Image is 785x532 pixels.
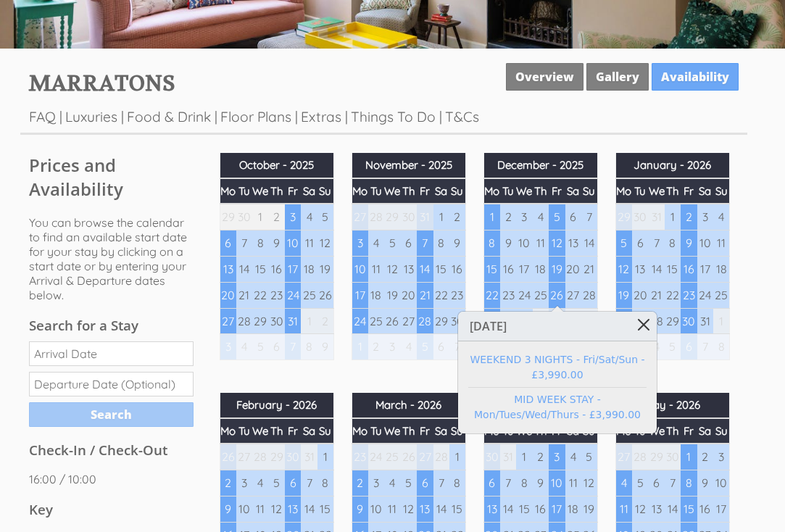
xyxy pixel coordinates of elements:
td: 12 [317,230,333,257]
td: 31 [417,204,433,230]
td: 6 [433,334,449,360]
a: MID WEEK STAY - Mon/Tues/Wed/Thurs - £3,990.00 [468,392,647,423]
td: 11 [713,230,729,257]
td: 2 [368,334,384,360]
td: 4 [368,230,384,257]
td: 15 [252,256,268,282]
th: Mo [352,418,367,444]
td: 18 [301,256,317,282]
td: 14 [648,256,664,282]
td: 13 [401,256,417,282]
th: We [516,178,532,204]
th: Su [581,178,597,204]
td: 8 [665,230,681,257]
th: Th [269,418,285,444]
td: 26 [220,444,236,470]
td: 7 [697,334,713,360]
td: 26 [401,444,417,470]
td: 21 [581,256,597,282]
td: 30 [285,444,301,470]
td: 10 [516,230,532,257]
td: 4 [565,444,581,470]
td: 14 [581,230,597,257]
a: Floor Plans [220,108,291,125]
td: 8 [317,470,333,496]
td: 21 [648,282,664,308]
td: 29 [615,204,631,230]
td: 5 [252,334,268,360]
th: December - 2025 [483,153,597,178]
th: Tu [500,178,516,204]
td: 10 [549,470,565,496]
td: 10 [285,230,301,257]
td: 22 [665,282,681,308]
td: 26 [317,282,333,308]
th: Tu [632,178,648,204]
td: 10 [236,496,252,522]
td: 1 [665,204,681,230]
td: 3 [384,334,400,360]
td: 29 [384,204,400,230]
th: Tu [368,418,384,444]
th: We [384,178,400,204]
td: 5 [549,204,565,230]
th: Su [713,418,729,444]
th: We [252,418,268,444]
td: 2 [352,470,367,496]
th: Sa [697,178,713,204]
td: 4 [533,204,549,230]
td: 28 [433,444,449,470]
td: 21 [236,282,252,308]
td: 9 [220,496,236,522]
h3: Check-In / Check-Out [29,441,194,459]
td: 16 [269,256,285,282]
a: WEEKEND 3 NIGHTS - Fri/Sat/Sun - £3,990.00 [468,352,647,383]
td: 2 [500,204,516,230]
a: FAQ [29,108,56,125]
input: Arrival Date [29,341,194,366]
td: 24 [697,282,713,308]
td: 29 [220,204,236,230]
td: 3 [352,230,367,257]
td: 13 [632,256,648,282]
th: Sa [433,178,449,204]
td: 13 [285,496,301,522]
th: Su [449,178,465,204]
td: 6 [565,204,581,230]
td: 27 [615,444,631,470]
td: 11 [565,470,581,496]
td: 2 [549,308,565,334]
td: 1 [483,204,499,230]
td: 2 [220,470,236,496]
th: Su [449,418,465,444]
td: 31 [648,204,664,230]
td: 1 [252,204,268,230]
a: T&Cs [445,108,479,125]
td: 4 [236,334,252,360]
td: 27 [352,204,367,230]
td: 22 [252,282,268,308]
a: Extras [301,108,341,125]
td: 27 [236,444,252,470]
td: 3 [549,444,565,470]
td: 9 [269,230,285,257]
td: 8 [516,470,532,496]
td: 23 [500,282,516,308]
td: 31 [516,308,532,334]
td: 12 [269,496,285,522]
td: 23 [352,444,367,470]
td: 6 [483,470,499,496]
td: 4 [384,470,400,496]
th: We [648,178,664,204]
th: November - 2025 [352,153,465,178]
td: 25 [301,282,317,308]
td: 28 [236,308,252,334]
td: 2 [533,444,549,470]
td: 5 [615,230,631,257]
td: 14 [236,256,252,282]
td: 3 [368,470,384,496]
td: 1 [433,204,449,230]
td: 2 [681,204,697,230]
td: 28 [252,444,268,470]
th: Fr [549,178,565,204]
